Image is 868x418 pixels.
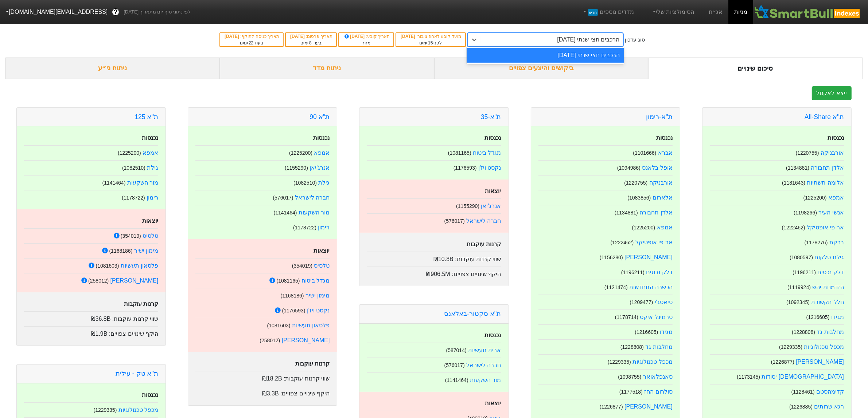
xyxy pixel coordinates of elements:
[618,374,642,380] small: ( 1098755 )
[828,194,844,201] a: אמפא
[644,389,672,395] a: סולרום החז
[481,113,501,121] a: ת"א-35
[643,374,673,380] a: סאנפלאואר
[470,377,501,383] a: מור השקעות
[485,188,501,194] strong: יוצאות
[796,150,819,156] small: ( 1220755 )
[314,248,330,254] strong: יוצאות
[815,254,844,260] a: גילת טלקום
[367,267,501,279] div: היקף שינויים צפויים :
[588,9,598,16] span: חדש
[426,271,450,277] span: ₪906.5M
[485,135,501,141] strong: נכנסות
[195,386,330,398] div: היקף שינויים צפויים :
[621,269,645,275] small: ( 1196211 )
[782,225,805,230] small: ( 1222462 )
[762,374,844,380] a: [DEMOGRAPHIC_DATA] יסודות
[262,375,282,382] span: ₪18.2B
[629,284,672,290] a: הכשרה התחדשות
[314,263,330,269] a: טלסיס
[5,58,220,79] div: ניתוח ני״ע
[819,209,844,216] a: אנשי העיר
[446,347,467,353] small: ( 587014 )
[225,34,240,39] span: [DATE]
[807,180,844,186] a: אלומה תשתיות
[655,299,673,305] a: טיאסג'י
[467,48,624,63] div: הרכבים חצי שנתי [DATE]
[786,299,810,305] small: ( 1092345 )
[260,338,280,343] small: ( 258012 )
[299,209,330,216] a: מור השקעות
[466,218,501,224] a: חברה לישראל
[812,86,852,100] button: ייצא לאקסל
[600,404,623,410] small: ( 1226877 )
[805,240,828,245] small: ( 1178276 )
[454,165,477,171] small: ( 1176593 )
[485,400,501,406] strong: יוצאות
[262,390,279,397] span: ₪3.3B
[635,239,673,245] a: אר פי אופטיקל
[646,113,673,121] a: ת''א-רימון
[628,195,651,201] small: ( 1083856 )
[805,113,844,121] a: ת''א All-Share
[307,307,330,313] a: נקסט ויז'ן
[579,5,637,19] a: מדדים נוספיםחדש
[466,362,501,368] a: חברה לישראל
[445,377,468,383] small: ( 1141464 )
[456,203,479,209] small: ( 1155290 )
[124,8,190,16] span: לפי נתוני סוף יום מתאריך [DATE]
[444,310,501,318] a: ת''א סקטור-באלאנס
[102,180,125,186] small: ( 1141464 )
[790,255,813,260] small: ( 1080597 )
[147,194,158,201] a: רימון
[813,284,844,290] a: הזדמנות יהש
[428,40,433,46] span: 15
[639,209,672,216] a: אלדן תחבורה
[310,113,330,121] a: ת''א 90
[557,35,619,44] div: הרכבים חצי שנתי [DATE]
[122,165,145,171] small: ( 1082510 )
[109,248,132,254] small: ( 1168186 )
[646,269,672,275] a: דלק נכסים
[91,331,108,337] span: ₪1.9B
[295,194,330,201] a: חברה לישראל
[142,218,158,224] strong: יוצאות
[224,33,279,40] div: תאריך כניסה לתוקף :
[814,403,844,410] a: רגא שרותים
[400,40,461,46] div: לפני ימים
[434,58,649,79] div: ביקושים והיצעים צפויים
[481,203,501,209] a: אנרג'יאן
[771,359,794,365] small: ( 1226877 )
[816,389,844,395] a: קדימהסטם
[110,277,159,284] a: [PERSON_NAME]
[831,314,844,320] a: מגידו
[301,277,330,284] a: מגדל ביטוח
[142,392,158,398] strong: נכנסות
[318,180,330,186] a: גילת
[648,58,863,79] div: סיכום שינויים
[632,225,655,230] small: ( 1225200 )
[292,263,312,269] small: ( 354019 )
[249,40,253,46] span: 22
[318,224,330,230] a: רימון
[737,374,760,380] small: ( 1173145 )
[829,239,844,245] a: ברקת
[656,135,673,141] strong: נכנסות
[147,165,158,171] a: גילת
[114,7,118,17] span: ?
[615,210,638,216] small: ( 1134881 )
[468,347,501,353] a: ארית תעשיות
[24,326,158,338] div: היקף שינויים צפויים :
[624,180,648,186] small: ( 1220755 )
[313,135,330,141] strong: נכנסות
[277,278,300,284] small: ( 1081165 )
[88,278,109,284] small: ( 258012 )
[615,314,638,320] small: ( 1178714 )
[343,33,390,40] div: תאריך קובע :
[478,165,501,171] a: נקסט ויז'ן
[794,210,817,216] small: ( 1198266 )
[796,359,844,365] a: [PERSON_NAME]
[617,165,641,171] small: ( 1094986 )
[625,36,645,44] div: סוג עדכון
[24,311,158,323] div: שווי קרנות עוקבות :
